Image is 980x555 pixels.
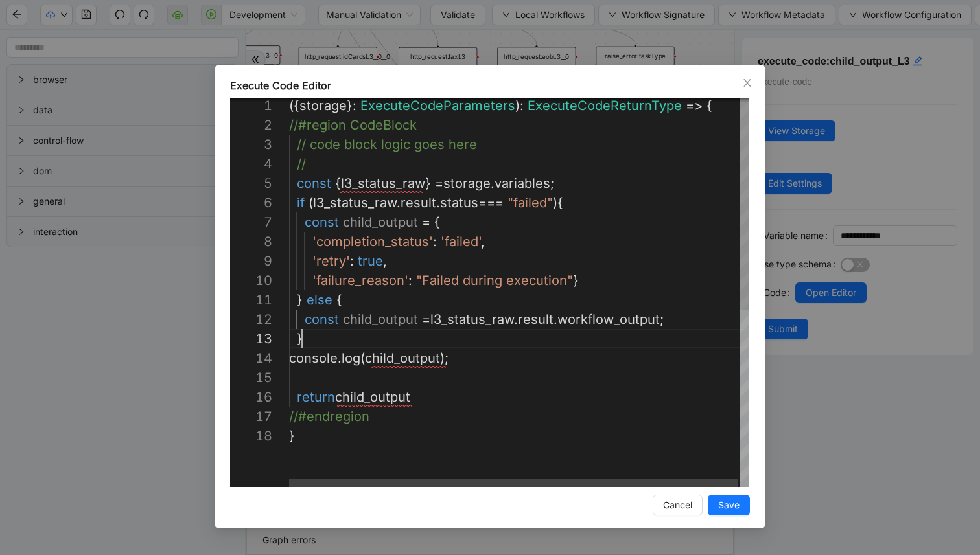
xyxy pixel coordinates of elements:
[230,407,272,426] div: 17
[297,195,305,210] span: if
[289,98,299,113] span: ({
[663,498,692,512] span: Cancel
[478,195,504,210] span: ===
[313,195,397,210] span: l3_status_raw
[305,214,339,230] span: const
[230,329,272,348] div: 13
[350,253,354,269] span: :
[358,253,383,269] span: true
[440,350,449,366] span: );
[289,409,369,424] span: //#endregion
[401,195,436,210] span: result
[230,348,272,368] div: 14
[230,78,750,93] div: Execute Code Editor
[660,311,664,327] span: ;
[514,311,518,327] span: .
[443,176,491,191] span: storage
[347,98,356,113] span: }:
[297,176,331,191] span: const
[441,234,481,249] span: 'failed'
[230,232,272,251] div: 8
[425,176,431,191] span: }
[230,310,272,329] div: 12
[230,154,272,174] div: 4
[342,350,360,366] span: log
[686,98,703,113] span: =>
[230,271,272,290] div: 10
[742,78,752,88] span: close
[360,350,365,366] span: (
[433,234,437,249] span: :
[230,251,272,271] div: 9
[336,292,342,308] span: {
[338,350,342,366] span: .
[289,428,295,444] span: }
[230,193,272,212] div: 6
[416,273,573,288] span: "Failed during execution"
[312,253,350,269] span: 'retry'
[422,214,430,230] span: =
[289,350,338,366] span: console
[309,195,313,210] span: (
[408,273,412,288] span: :
[515,98,524,113] span: ):
[481,234,485,249] span: ,
[365,350,440,366] span: child_output
[507,195,553,210] span: "failed"
[434,214,440,230] span: {
[436,195,440,210] span: .
[297,292,303,308] span: }
[297,389,335,405] span: return
[528,98,682,113] span: ExecuteCodeReturnType
[230,426,272,446] div: 18
[343,214,418,230] span: child_output
[383,253,387,269] span: ,
[299,98,347,113] span: storage
[297,137,477,152] span: // code block logic goes here
[708,495,750,515] button: Save
[343,311,418,327] span: child_output
[289,117,417,133] span: //#region CodeBlock
[312,234,433,249] span: 'completion_status'
[335,176,341,191] span: {
[518,311,554,327] span: result
[718,498,740,512] span: Save
[230,135,272,154] div: 3
[554,311,557,327] span: .
[706,98,712,113] span: {
[341,176,425,191] span: l3_status_raw
[550,176,554,191] span: ;
[307,292,332,308] span: else
[305,311,339,327] span: const
[335,389,410,405] span: child_output
[430,311,514,327] span: l3_status_raw
[653,495,703,515] button: Cancel
[230,387,272,407] div: 16
[440,195,478,210] span: status
[230,368,272,387] div: 15
[230,290,272,310] div: 11
[435,176,443,191] span: =
[553,195,563,210] span: ){
[230,212,272,232] div: 7
[557,311,660,327] span: workflow_output
[495,176,550,191] span: variables
[297,331,303,346] span: }
[491,176,495,191] span: .
[230,174,272,193] div: 5
[360,98,515,113] span: ExecuteCodeParameters
[297,156,306,172] span: //
[397,195,401,210] span: .
[230,115,272,135] div: 2
[312,273,408,288] span: 'failure_reason'
[573,273,579,288] span: }
[740,76,754,90] button: Close
[230,96,272,115] div: 1
[422,311,430,327] span: =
